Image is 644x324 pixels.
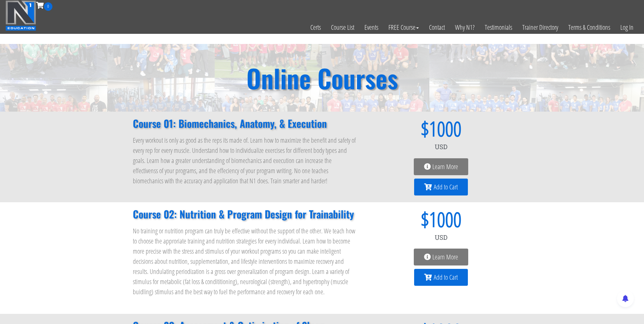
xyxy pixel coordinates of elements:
a: Add to Cart [414,269,468,286]
a: Log In [615,11,639,44]
span: 1000 [429,118,461,139]
span: Add to Cart [434,184,458,190]
a: Add to Cart [414,179,468,195]
a: Terms & Conditions [563,11,615,44]
a: Events [359,11,383,44]
a: Certs [305,11,326,44]
span: Add to Cart [434,274,458,281]
span: Learn More [432,163,458,170]
span: 0 [44,2,52,11]
img: n1-education [5,0,36,31]
span: $ [371,118,429,139]
div: USD [371,139,511,155]
a: Course List [326,11,359,44]
a: 0 [36,1,52,10]
a: Contact [424,11,450,44]
p: No training or nutrition program can truly be effective without the support of the other. We teac... [133,226,357,297]
a: Learn More [414,249,468,265]
p: Every workout is only as good as the reps its made of. Learn how to maximize the benefit and safe... [133,135,357,186]
h2: Course 01: Biomechanics, Anatomy, & Execution [133,118,357,129]
a: FREE Course [383,11,424,44]
a: Testimonials [480,11,517,44]
span: 1000 [429,209,461,229]
div: USD [371,229,511,246]
a: Why N1? [450,11,480,44]
span: $ [371,209,429,229]
h2: Online Courses [246,65,398,91]
span: Learn More [432,254,458,260]
a: Learn More [414,158,468,175]
h2: Course 02: Nutrition & Program Design for Trainability [133,209,357,219]
a: Trainer Directory [517,11,563,44]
